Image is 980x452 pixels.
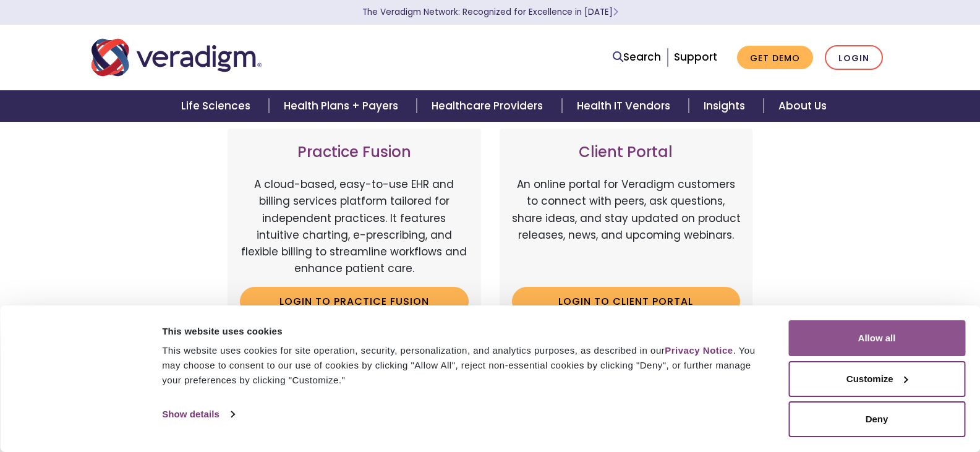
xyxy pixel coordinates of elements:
a: Privacy Notice [665,345,733,356]
a: Show details [162,405,234,424]
a: Login to Practice Fusion [240,287,469,315]
img: Veradigm logo [92,37,262,78]
a: Health Plans + Payers [269,90,417,122]
button: Deny [788,401,965,437]
span: Learn More [613,6,618,18]
button: Allow all [788,320,965,356]
h3: Client Portal [512,143,741,161]
p: A cloud-based, easy-to-use EHR and billing services platform tailored for independent practices. ... [240,176,469,277]
div: This website uses cookies for site operation, security, personalization, and analytics purposes, ... [162,343,761,388]
a: Support [674,49,717,64]
a: Health IT Vendors [562,90,689,122]
a: About Us [764,90,842,122]
p: An online portal for Veradigm customers to connect with peers, ask questions, share ideas, and st... [512,176,741,277]
a: Search [613,49,661,66]
a: Healthcare Providers [417,90,561,122]
h3: Practice Fusion [240,143,469,161]
button: Customize [788,361,965,397]
a: Login to Client Portal [512,287,741,315]
a: The Veradigm Network: Recognized for Excellence in [DATE]Learn More [362,6,618,18]
div: This website uses cookies [162,324,761,339]
a: Life Sciences [166,90,269,122]
a: Insights [689,90,764,122]
a: Login [825,45,883,70]
a: Get Demo [737,46,813,70]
